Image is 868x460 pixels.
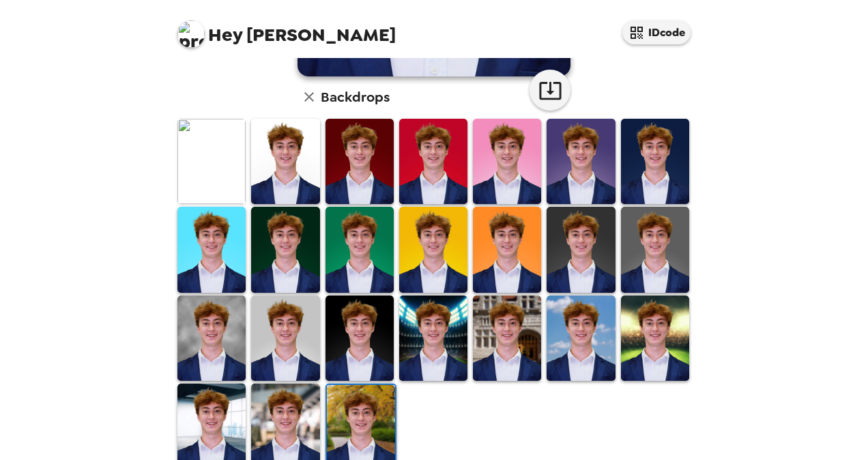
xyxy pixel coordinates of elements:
h6: Backdrops [321,86,390,108]
span: [PERSON_NAME] [177,14,396,44]
img: profile pic [177,20,205,48]
button: IDcode [622,20,691,44]
img: Original [177,119,246,204]
span: Hey [208,23,242,47]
